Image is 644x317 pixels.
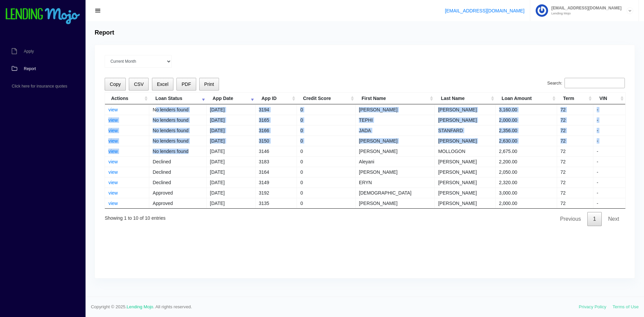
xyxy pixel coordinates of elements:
[554,212,587,226] a: Previous
[207,115,256,125] td: [DATE]
[207,146,256,156] td: [DATE]
[256,167,297,177] td: 3164
[435,156,495,167] td: [PERSON_NAME]
[435,115,495,125] td: [PERSON_NAME]
[207,167,256,177] td: [DATE]
[149,146,207,156] td: No lenders found
[149,93,207,104] th: Loan Status: activate to sort column ascending
[356,115,435,125] td: TEPHI
[593,188,625,198] td: -
[579,304,606,309] a: Privacy Policy
[297,198,356,208] td: 0
[108,159,118,164] a: view
[435,93,495,104] th: Last Name: activate to sort column ascending
[593,198,625,208] td: -
[127,304,153,309] a: Lending Mojo
[356,198,435,208] td: [PERSON_NAME]
[110,82,121,87] span: Copy
[105,93,149,104] th: Actions: activate to sort column ascending
[496,156,557,167] td: 2,200.00
[593,104,625,115] td: -
[593,167,625,177] td: -
[356,188,435,198] td: [DEMOGRAPHIC_DATA]
[593,136,625,146] td: -
[557,104,593,115] td: 72
[108,117,118,123] a: view
[108,107,118,112] a: view
[24,67,36,71] span: Report
[256,93,297,104] th: App ID: activate to sort column ascending
[435,104,495,115] td: [PERSON_NAME]
[557,93,593,104] th: Term: activate to sort column ascending
[256,177,297,188] td: 3149
[565,78,625,89] input: Search:
[435,125,495,136] td: STANFARD
[593,93,625,104] th: VIN: activate to sort column ascending
[149,167,207,177] td: Declined
[149,125,207,136] td: No lenders found
[256,125,297,136] td: 3166
[496,188,557,198] td: 3,000.00
[496,104,557,115] td: 3,160.00
[536,4,548,17] img: Profile image
[557,177,593,188] td: 72
[496,136,557,146] td: 2,630.00
[557,115,593,125] td: 72
[256,146,297,156] td: 3146
[105,78,126,91] button: Copy
[207,177,256,188] td: [DATE]
[356,136,435,146] td: [PERSON_NAME]
[129,78,149,91] button: CSV
[548,6,622,10] span: [EMAIL_ADDRESS][DOMAIN_NAME]
[108,128,118,133] a: view
[435,177,495,188] td: [PERSON_NAME]
[149,177,207,188] td: Declined
[199,78,219,91] button: Print
[602,212,625,226] a: Next
[435,146,495,156] td: MOLLOGON
[557,198,593,208] td: 72
[108,138,118,144] a: view
[557,125,593,136] td: 72
[108,190,118,196] a: view
[207,156,256,167] td: [DATE]
[91,304,579,310] span: Copyright © 2025. . All rights reserved.
[547,78,625,89] label: Search:
[149,136,207,146] td: No lenders found
[152,78,174,91] button: Excel
[297,136,356,146] td: 0
[496,125,557,136] td: 2,356.00
[207,188,256,198] td: [DATE]
[297,188,356,198] td: 0
[176,78,196,91] button: PDF
[496,146,557,156] td: 2,675.00
[496,93,557,104] th: Loan Amount: activate to sort column ascending
[256,198,297,208] td: 3135
[5,8,80,25] img: logo-small.png
[496,177,557,188] td: 2,320.00
[207,93,256,104] th: App Date: activate to sort column ascending
[297,104,356,115] td: 0
[435,198,495,208] td: [PERSON_NAME]
[204,82,214,87] span: Print
[593,177,625,188] td: -
[149,115,207,125] td: No lenders found
[593,115,625,125] td: -
[105,211,165,222] div: Showing 1 to 10 of 10 entries
[256,188,297,198] td: 3192
[108,149,118,154] a: view
[297,167,356,177] td: 0
[134,82,144,87] span: CSV
[356,156,435,167] td: Aleyani
[256,115,297,125] td: 3165
[108,201,118,206] a: view
[612,304,639,309] a: Terms of Use
[157,82,168,87] span: Excel
[356,177,435,188] td: ERYN
[108,180,118,185] a: view
[356,167,435,177] td: [PERSON_NAME]
[587,212,602,226] a: 1
[149,156,207,167] td: Declined
[149,198,207,208] td: Approved
[445,8,524,13] a: [EMAIL_ADDRESS][DOMAIN_NAME]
